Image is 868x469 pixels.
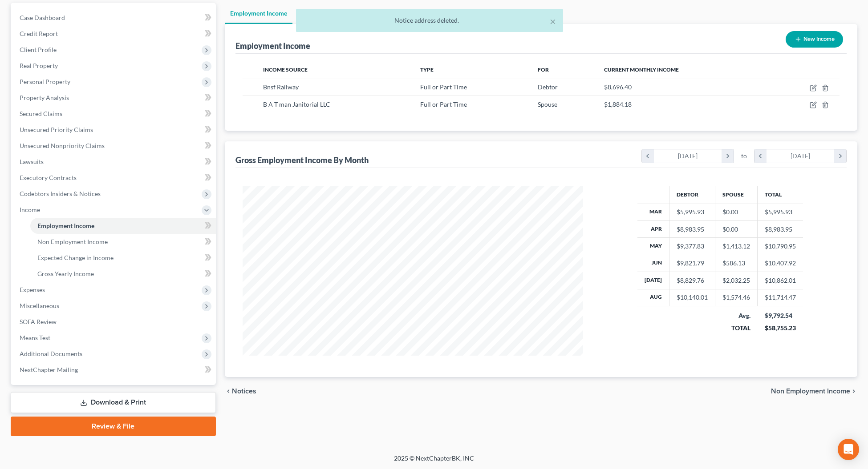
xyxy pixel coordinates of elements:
[722,242,750,251] div: $1,413.12
[767,149,835,163] div: [DATE]
[677,259,708,268] div: $9,821.79
[722,293,750,302] div: $1,574.46
[637,272,669,289] th: [DATE]
[20,318,57,325] span: SOFA Review
[420,100,467,108] span: Full or Part Time
[12,122,216,138] a: Unsecured Priority Claims
[758,220,803,237] td: $8,983.95
[292,3,373,24] a: Non Employment Income
[20,78,70,85] span: Personal Property
[677,208,708,216] div: $5,995.93
[677,293,708,302] div: $10,140.01
[20,350,82,357] span: Additional Documents
[12,106,216,122] a: Secured Claims
[30,250,216,266] a: Expected Change in Income
[637,220,669,237] th: Apr
[722,259,750,268] div: $586.13
[263,100,330,108] span: B A T man Janitorial LLC
[722,208,750,216] div: $0.00
[771,388,857,395] button: Non Employment Income chevron_right
[30,234,216,250] a: Non Employment Income
[263,66,308,73] span: Income Source
[741,152,747,160] span: to
[834,149,846,163] i: chevron_right
[225,3,292,24] a: Employment Income
[37,222,94,229] span: Employment Income
[642,149,654,163] i: chevron_left
[758,238,803,255] td: $10,790.95
[20,46,57,53] span: Client Profile
[758,186,803,204] th: Total
[12,154,216,170] a: Lawsuits
[263,83,299,91] span: Bnsf Railway
[838,439,859,460] div: Open Intercom Messenger
[758,289,803,306] td: $11,714.47
[758,204,803,220] td: $5,995.93
[637,238,669,255] th: May
[225,388,232,395] i: chevron_left
[677,276,708,285] div: $8,829.76
[235,155,369,165] div: Gross Employment Income By Month
[11,392,216,413] a: Download & Print
[20,30,58,37] span: Credit Report
[637,289,669,306] th: Aug
[722,276,750,285] div: $2,032.25
[20,206,40,213] span: Income
[20,190,101,197] span: Codebtors Insiders & Notices
[786,31,843,48] button: New Income
[654,149,722,163] div: [DATE]
[677,225,708,234] div: $8,983.95
[20,126,93,133] span: Unsecured Priority Claims
[754,149,767,163] i: chevron_left
[850,388,857,395] i: chevron_right
[677,242,708,251] div: $9,377.83
[20,366,78,373] span: NextChapter Mailing
[37,270,94,277] span: Gross Yearly Income
[235,40,310,51] div: Employment Income
[765,311,796,320] div: $9,792.54
[722,149,734,163] i: chevron_right
[550,16,556,27] button: ×
[637,255,669,272] th: Jun
[604,66,679,73] span: Current Monthly Income
[37,238,108,245] span: Non Employment Income
[232,388,256,395] span: Notices
[373,3,460,24] a: Expected Change in Income
[12,314,216,330] a: SOFA Review
[30,266,216,282] a: Gross Yearly Income
[20,62,58,69] span: Real Property
[303,16,556,25] div: Notice address deleted.
[604,83,632,91] span: $8,696.40
[20,142,105,149] span: Unsecured Nonpriority Claims
[758,272,803,289] td: $10,862.01
[637,204,669,220] th: Mar
[722,324,750,333] div: TOTAL
[12,138,216,154] a: Unsecured Nonpriority Claims
[460,3,527,24] a: Gross Yearly Income
[225,388,256,395] button: chevron_left Notices
[538,66,549,73] span: For
[771,388,850,395] span: Non Employment Income
[538,100,557,108] span: Spouse
[669,186,715,204] th: Debtor
[604,100,632,108] span: $1,884.18
[12,170,216,186] a: Executory Contracts
[420,66,434,73] span: Type
[12,362,216,378] a: NextChapter Mailing
[37,254,114,261] span: Expected Change in Income
[12,90,216,106] a: Property Analysis
[765,324,796,333] div: $58,755.23
[538,83,558,91] span: Debtor
[20,174,77,181] span: Executory Contracts
[20,302,59,309] span: Miscellaneous
[758,255,803,272] td: $10,407.92
[30,218,216,234] a: Employment Income
[722,225,750,234] div: $0.00
[20,110,62,117] span: Secured Claims
[20,94,69,101] span: Property Analysis
[20,158,44,165] span: Lawsuits
[722,311,750,320] div: Avg.
[420,83,467,91] span: Full or Part Time
[20,286,45,293] span: Expenses
[715,186,758,204] th: Spouse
